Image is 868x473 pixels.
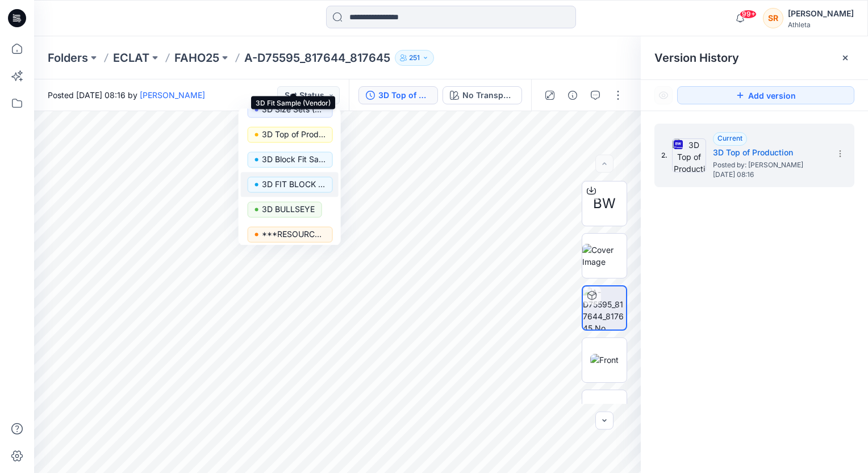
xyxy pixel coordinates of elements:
[443,86,522,104] button: No Transparency
[262,202,315,217] p: 3D BULLSEYE
[654,51,739,65] span: Version History
[262,152,325,167] p: 3D Block Fit Sample (Vendor)
[140,90,205,100] a: [PERSON_NAME]
[262,177,325,192] p: 3D FIT BLOCK APPROVED
[654,86,673,104] button: Show Hidden Versions
[262,127,325,142] p: 3D Top of Production (Vendor)
[590,354,619,366] img: Front
[583,286,626,330] img: A-D75595_817644_817645 No Transparency
[713,171,827,179] span: [DATE] 08:16
[48,89,205,101] span: Posted [DATE] 08:16 by
[788,20,854,29] div: Athleta
[174,50,219,66] a: FAHO25
[763,8,783,28] div: SR
[713,146,827,159] h5: 3D Top of Production
[262,102,325,117] p: 3D Size Sets (Vendor)
[564,86,582,104] button: Details
[717,134,742,142] span: Current
[841,53,850,62] button: Close
[48,50,88,66] a: Folders
[593,193,616,214] span: BW
[713,159,827,171] span: Posted by: Amber Su
[582,244,627,268] img: Cover Image
[113,50,149,66] a: ECLAT
[244,50,390,66] p: A-D75595_817644_817645
[677,86,854,104] button: Add version
[672,138,706,172] img: 3D Top of Production
[378,89,431,102] div: 3D Top of Production
[409,52,420,64] p: 251
[788,7,854,20] div: [PERSON_NAME]
[661,150,667,161] span: 2.
[395,50,434,66] button: 251
[740,10,757,19] span: 99+
[462,89,515,102] div: No Transparency
[358,86,438,104] button: 3D Top of Production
